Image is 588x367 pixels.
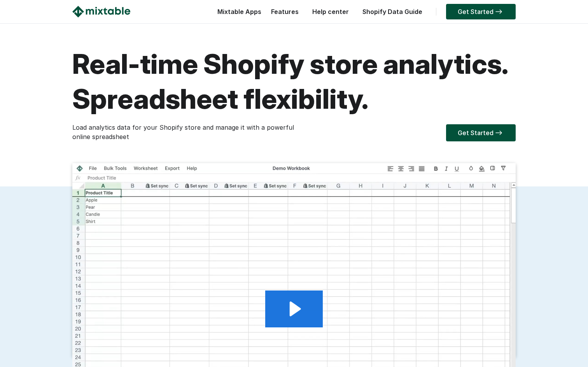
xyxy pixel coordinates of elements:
[493,130,504,135] img: arrow-right.svg
[72,47,516,117] h1: Real-time Shopify store analytics. Spreadsheet flexibility.
[493,9,504,14] img: arrow-right.svg
[267,8,303,16] a: Features
[308,8,353,16] a: Help center
[446,124,516,141] a: Get Started
[72,123,294,141] p: Load analytics data for your Shopify store and manage it with a powerful online spreadsheet
[359,8,426,16] a: Shopify Data Guide
[446,4,516,19] a: Get Started
[265,290,323,327] button: Play Video: 2024.11.06 - Analytics demo video for mixtable.com
[213,6,261,21] div: Mixtable Apps
[72,6,130,17] img: Mixtable logo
